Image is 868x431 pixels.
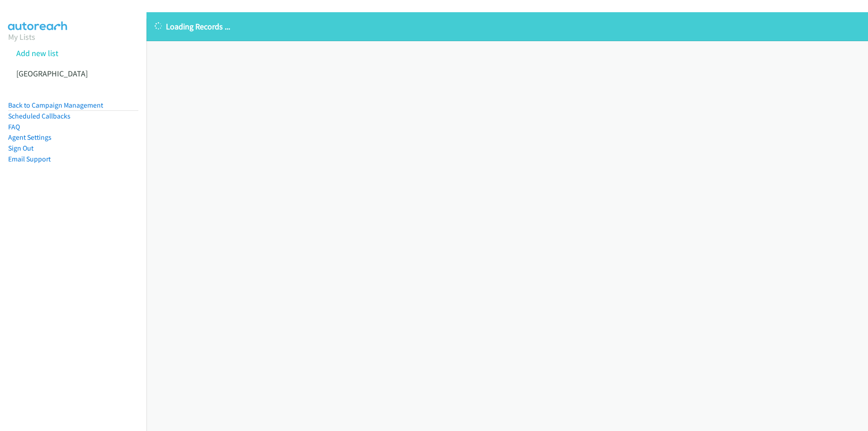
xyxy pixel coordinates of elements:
[8,32,35,42] a: My Lists
[8,123,20,131] a: FAQ
[8,155,51,163] a: Email Support
[8,112,71,120] a: Scheduled Callbacks
[155,20,860,33] p: Loading Records ...
[8,101,103,109] a: Back to Campaign Management
[8,144,33,152] a: Sign Out
[16,68,88,79] a: [GEOGRAPHIC_DATA]
[16,48,58,58] a: Add new list
[8,133,52,142] a: Agent Settings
